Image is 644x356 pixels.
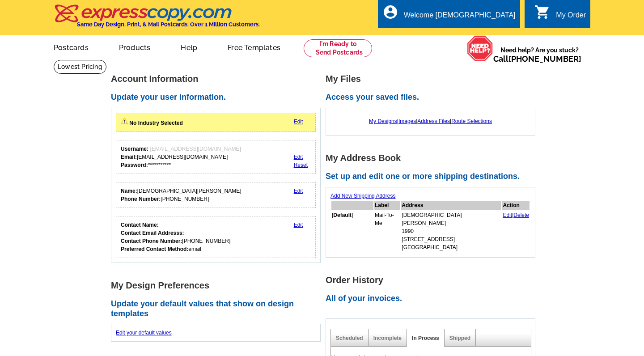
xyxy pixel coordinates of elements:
[121,238,182,244] strong: Contact Phone Number:
[294,154,303,160] a: Edit
[116,140,316,174] div: Your login information.
[326,172,540,182] h2: Set up and edit one or more shipping destinations.
[326,275,540,285] h1: Order History
[121,221,230,253] div: [PHONE_NUMBER] email
[336,335,363,341] a: Scheduled
[330,193,395,199] a: Add New Shipping Address
[150,146,241,152] span: [EMAIL_ADDRESS][DOMAIN_NAME]
[116,330,172,336] a: Edit your default values
[502,201,530,210] th: Action
[513,212,529,218] a: Delete
[373,335,402,341] a: Incomplete
[534,4,551,20] i: shopping_cart
[111,299,326,318] h2: Update your default values that show on design templates
[294,162,308,168] a: Reset
[493,54,581,64] span: Call
[449,335,470,341] a: Shipped
[39,36,103,57] a: Postcards
[331,211,373,252] td: [ ]
[326,74,540,84] h1: My Files
[326,294,540,304] h2: All of your invoices.
[401,201,501,210] th: Address
[401,211,501,252] td: [DEMOGRAPHIC_DATA][PERSON_NAME] 1990 [STREET_ADDRESS] [GEOGRAPHIC_DATA]
[54,11,260,28] a: Same Day Design, Print, & Mail Postcards. Over 1 Million Customers.
[326,93,540,102] h2: Access your saved files.
[116,216,316,258] div: Who should we contact regarding order issues?
[451,118,492,124] a: Route Selections
[105,36,165,57] a: Products
[493,46,586,64] span: Need help? Are you stuck?
[111,74,326,84] h1: Account Information
[534,10,586,21] a: shopping_cart My Order
[294,222,303,228] a: Edit
[121,230,184,236] strong: Contact Email Addresss:
[374,201,400,210] th: Label
[508,54,581,64] a: [PHONE_NUMBER]
[121,146,148,152] strong: Username:
[129,120,182,126] strong: No Industry Selected
[121,162,148,168] strong: Password:
[404,11,516,24] div: Welcome [DEMOGRAPHIC_DATA]
[213,36,295,57] a: Free Templates
[398,118,416,124] a: Images
[111,281,326,290] h1: My Design Preferences
[502,211,530,252] td: |
[294,119,303,125] a: Edit
[121,187,241,203] div: [DEMOGRAPHIC_DATA][PERSON_NAME] [PHONE_NUMBER]
[121,188,137,194] strong: Name:
[369,118,397,124] a: My Designs
[412,335,439,341] a: In Process
[333,212,352,218] b: Default
[116,182,316,208] div: Your personal details.
[374,211,400,252] td: Mail-To-Me
[556,11,586,24] div: My Order
[121,196,161,202] strong: Phone Number:
[503,212,512,218] a: Edit
[166,36,212,57] a: Help
[121,246,188,252] strong: Preferred Contact Method:
[121,222,159,228] strong: Contact Name:
[326,153,540,163] h1: My Address Book
[77,21,260,28] h4: Same Day Design, Print, & Mail Postcards. Over 1 Million Customers.
[382,4,398,20] i: account_circle
[467,35,493,61] img: help
[121,118,128,125] img: warningIcon.png
[417,118,450,124] a: Address Files
[294,188,303,194] a: Edit
[330,113,530,130] div: | | |
[121,154,137,160] strong: Email:
[111,93,326,102] h2: Update your user information.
